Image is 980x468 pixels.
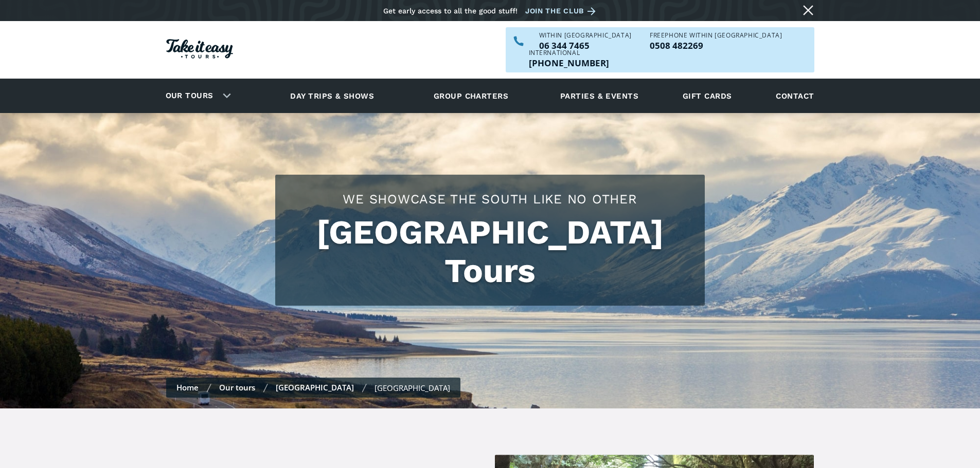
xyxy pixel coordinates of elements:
[277,82,387,110] a: Day trips & shows
[650,41,782,50] a: Call us freephone within NZ on 0508482269
[539,32,632,39] div: WITHIN [GEOGRAPHIC_DATA]
[219,382,255,392] a: Our tours
[771,82,819,110] a: Contact
[153,82,239,110] div: Our tours
[421,82,521,110] a: Group charters
[525,5,599,17] a: Join the club
[529,59,609,67] p: [PHONE_NUMBER]
[539,41,632,50] a: Call us within NZ on 063447465
[678,82,737,110] a: Gift cards
[383,7,518,15] div: Get early access to all the good stuff!
[800,2,816,18] a: Close message
[158,84,221,108] a: Our tours
[286,213,694,290] h1: [GEOGRAPHIC_DATA] Tours
[555,82,644,110] a: Parties & events
[166,34,233,66] a: Homepage
[539,41,632,50] p: 06 344 7465
[166,39,233,59] img: Take it easy Tours logo
[276,382,354,392] a: [GEOGRAPHIC_DATA]
[529,59,609,67] a: Call us outside of NZ on +6463447465
[166,378,460,398] nav: breadcrumbs
[375,383,450,393] div: [GEOGRAPHIC_DATA]
[176,382,199,392] a: Home
[650,32,782,39] div: Freephone WITHIN [GEOGRAPHIC_DATA]
[650,41,782,50] p: 0508 482269
[529,50,609,56] div: International
[286,190,694,208] h2: We showcase the south like no other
